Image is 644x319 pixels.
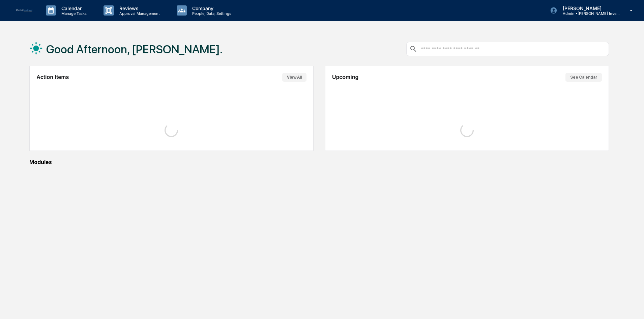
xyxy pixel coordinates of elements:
p: Reviews [114,5,163,11]
p: Approval Management [114,11,163,16]
p: People, Data, Settings [187,11,235,16]
h2: Action Items [36,74,69,80]
h1: Good Afternoon, [PERSON_NAME]. [46,43,223,56]
p: Admin • [PERSON_NAME] Investment Management [557,11,620,16]
button: See Calendar [565,73,602,82]
button: View All [282,73,306,82]
img: logo [16,9,32,12]
p: Calendar [56,5,90,11]
p: Company [187,5,235,11]
div: Modules [29,159,609,165]
p: [PERSON_NAME] [557,5,620,11]
p: Manage Tasks [56,11,90,16]
h2: Upcoming [332,74,358,80]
